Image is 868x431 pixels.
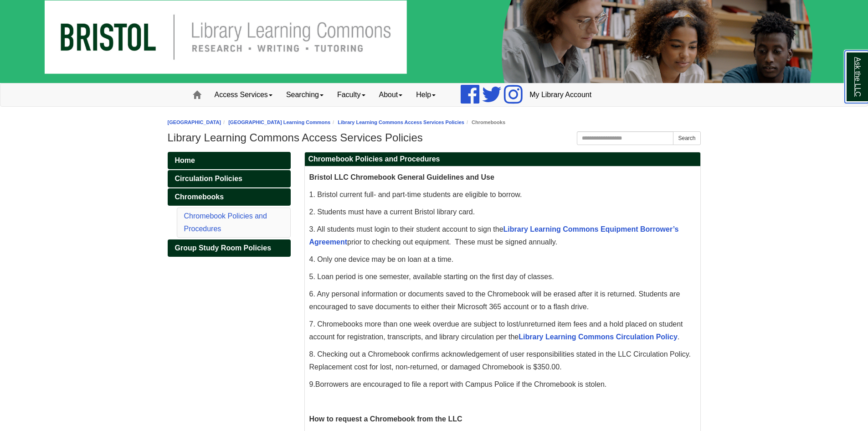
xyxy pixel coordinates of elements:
a: [GEOGRAPHIC_DATA] Learning Commons [228,119,330,125]
span: Borrowers are encouraged to file a report with Campus Police if the Chromebook is stolen. [315,380,606,388]
a: Chromebooks [168,188,291,206]
span: Bristol LLC Chromebook General Guidelines and Use [309,173,494,181]
span: 4. Only one device may be on loan at a time. [309,255,454,263]
a: Library Learning Commons Access Services Policies [338,119,464,125]
span: Circulation Policies [175,175,242,182]
a: Library Learning Commons Circulation Policy [519,333,678,341]
span: 5. Loan period is one semester, available starting on the first day of classes. [309,273,554,280]
strong: How to request a Chromebook from the LLC [309,415,462,423]
a: [GEOGRAPHIC_DATA] [168,119,221,125]
a: Home [168,152,291,169]
a: Searching [279,83,330,106]
span: 2. Students must have a current Bristol library card. [309,208,475,216]
a: Help [409,83,442,106]
h2: Chromebook Policies and Procedures [305,152,700,166]
a: Group Study Room Policies [168,239,291,257]
h1: Library Learning Commons Access Services Policies [168,131,701,144]
a: Access Services [208,83,279,106]
nav: breadcrumb [168,118,701,127]
span: 6. Any personal information or documents saved to the Chromebook will be erased after it is retur... [309,290,680,311]
a: My Library Account [523,83,598,106]
span: 3. All students must login to their student account to sign the prior to checking out equipment. ... [309,225,679,246]
span: 7. Chromebooks more than one week overdue are subject to lost/unreturned item fees and a hold pla... [309,320,683,341]
a: Circulation Policies [168,170,291,187]
li: Chromebooks [464,118,505,127]
div: Guide Pages [168,152,291,257]
span: 8. Checking out a Chromebook confirms acknowledgement of user responsibilities stated in the LLC ... [309,350,691,371]
span: 1. Bristol current full- and part-time students are eligible to borrow. [309,191,522,198]
span: Chromebooks [175,193,224,201]
a: Chromebook Policies and Procedures [184,212,267,233]
a: Faculty [330,83,372,106]
p: . [309,378,696,391]
span: 9 [309,380,313,388]
button: Search [673,131,700,145]
a: About [372,83,410,106]
span: Home [175,156,195,164]
span: Group Study Room Policies [175,244,272,252]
